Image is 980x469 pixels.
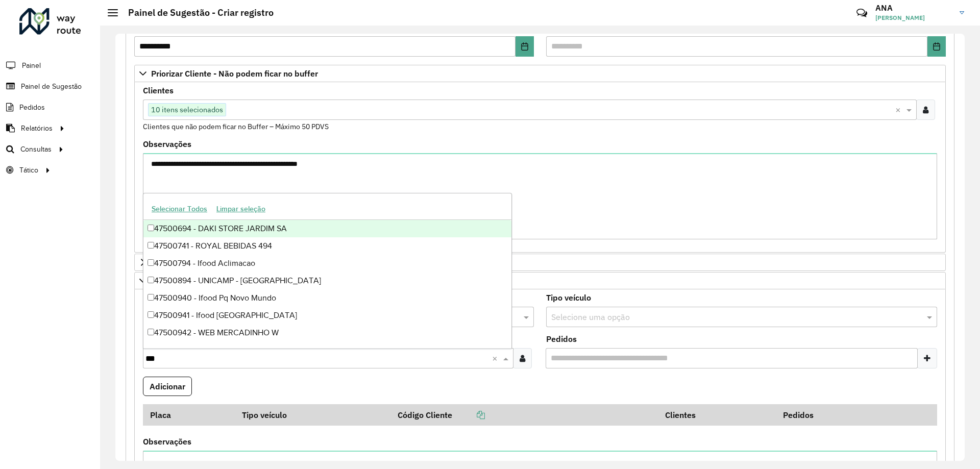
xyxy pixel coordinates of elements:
th: Código Cliente [390,404,658,426]
a: Preservar Cliente - Devem ficar no buffer, não roteirizar [134,254,946,271]
span: Clear all [895,104,904,116]
div: 47500794 - Ifood Aclimacao [143,255,511,272]
button: Choose Date [516,36,534,57]
span: Relatórios [21,123,53,134]
span: [PERSON_NAME] [875,13,952,22]
th: Tipo veículo [235,404,391,426]
label: Clientes [143,84,174,96]
div: 47500942 - WEB MERCADINHO W [143,324,511,341]
div: 47500941 - Ifood [GEOGRAPHIC_DATA] [143,307,511,324]
span: Pedidos [19,102,45,113]
span: Painel de Sugestão [21,81,82,92]
span: Consultas [20,144,52,155]
button: Limpar seleção [212,201,270,217]
span: Tático [19,165,38,176]
div: 47500894 - UNICAMP - [GEOGRAPHIC_DATA] [143,272,511,289]
div: Priorizar Cliente - Não podem ficar no buffer [134,82,946,253]
h2: Painel de Sugestão - Criar registro [118,7,274,18]
small: Clientes que não podem ficar no Buffer – Máximo 50 PDVS [143,122,329,131]
a: Contato Rápido [851,2,873,24]
th: Pedidos [776,404,894,426]
label: Observações [143,138,191,150]
div: 47500940 - Ifood Pq Novo Mundo [143,289,511,307]
label: Tipo veículo [546,291,591,304]
label: Pedidos [546,333,577,345]
span: Clear all [492,352,501,364]
div: 47500741 - ROYAL BEBIDAS 494 [143,237,511,255]
button: Adicionar [143,377,192,396]
label: Observações [143,435,191,448]
a: Cliente para Recarga [134,272,946,289]
a: Copiar [452,410,485,420]
th: Placa [143,404,235,426]
a: Priorizar Cliente - Não podem ficar no buffer [134,65,946,82]
button: Choose Date [927,36,946,57]
span: Painel [22,60,41,71]
span: 10 itens selecionados [149,104,226,116]
span: Priorizar Cliente - Não podem ficar no buffer [151,69,318,78]
h3: ANA [875,3,952,13]
div: 47500943 - OX CONSOLACaO TRUST [143,341,511,359]
th: Clientes [658,404,776,426]
ng-dropdown-panel: Options list [143,193,512,349]
div: 47500694 - DAKI STORE JARDIM SA [143,220,511,237]
button: Selecionar Todos [147,201,212,217]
